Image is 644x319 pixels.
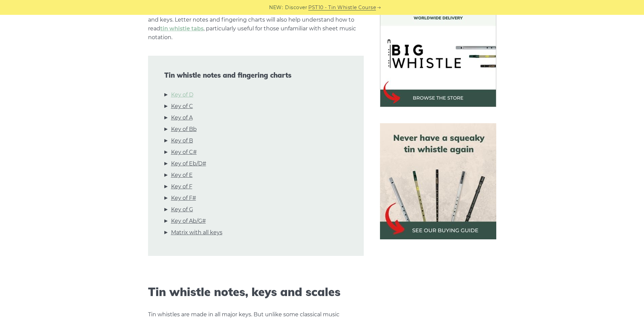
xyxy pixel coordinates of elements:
a: Key of F# [171,194,196,203]
a: Key of E [171,171,193,180]
a: Key of A [171,113,193,122]
a: PST10 - Tin Whistle Course [308,4,376,11]
a: Key of D [171,90,193,99]
img: tin whistle buying guide [380,123,496,239]
a: Key of B [171,136,193,145]
a: Key of Bb [171,125,197,134]
h2: Tin whistle notes, keys and scales [148,285,364,299]
a: Key of F [171,182,192,191]
a: Matrix with all keys [171,228,222,237]
span: Tin whistle notes and fingering charts [164,71,348,79]
a: Key of Ab/G# [171,217,206,225]
a: Key of C# [171,148,197,157]
a: tin whistle tabs [160,25,204,32]
a: Key of C [171,102,193,111]
a: Key of G [171,205,193,214]
span: NEW: [269,4,283,11]
span: Discover [285,4,307,11]
a: Key of Eb/D# [171,159,206,168]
